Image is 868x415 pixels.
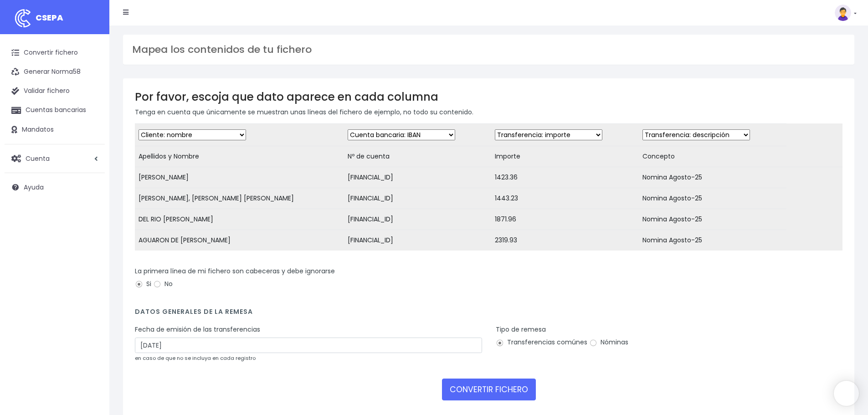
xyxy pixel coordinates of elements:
label: La primera línea de mi fichero son cabeceras y debe ignorarse [135,266,335,276]
td: Apellidos y Nombre [135,146,344,167]
td: [FINANCIAL_ID] [344,209,492,230]
h4: Datos generales de la remesa [135,308,842,320]
td: Nomina Agosto-25 [639,209,786,230]
td: 1871.96 [491,209,639,230]
p: Tenga en cuenta que únicamente se muestran unas líneas del fichero de ejemplo, no todo su contenido. [135,107,842,117]
h3: Por favor, escoja que dato aparece en cada columna [135,90,842,103]
button: CONVERTIR FICHERO [442,379,536,400]
a: Convertir fichero [5,43,105,62]
label: Tipo de remesa [496,325,546,334]
span: Ayuda [24,183,44,192]
td: [PERSON_NAME], [PERSON_NAME] [PERSON_NAME] [135,188,344,209]
td: [FINANCIAL_ID] [344,230,492,251]
td: Importe [491,146,639,167]
span: Cuenta [26,154,50,163]
td: Nomina Agosto-25 [639,230,786,251]
label: Transferencias comúnes [496,338,587,347]
a: Cuenta [5,149,105,168]
td: [FINANCIAL_ID] [344,188,492,209]
h3: Mapea los contenidos de tu fichero [132,44,845,56]
img: profile [835,5,851,21]
td: 2319.93 [491,230,639,251]
label: Fecha de emisión de las transferencias [135,325,260,334]
a: Cuentas bancarias [5,101,105,120]
a: Validar fichero [5,82,105,101]
td: AGUARON DE [PERSON_NAME] [135,230,344,251]
label: No [153,279,173,289]
td: Concepto [639,146,786,167]
td: Nomina Agosto-25 [639,188,786,209]
td: Nº de cuenta [344,146,492,167]
td: 1443.23 [491,188,639,209]
a: Ayuda [5,178,105,197]
a: Mandatos [5,120,105,139]
small: en caso de que no se incluya en cada registro [135,354,256,362]
label: Si [135,279,151,289]
td: 1423.36 [491,167,639,188]
td: DEL RIO [PERSON_NAME] [135,209,344,230]
td: [FINANCIAL_ID] [344,167,492,188]
label: Nóminas [589,338,628,347]
a: Generar Norma58 [5,62,105,82]
td: Nomina Agosto-25 [639,167,786,188]
img: logo [11,7,34,30]
span: CSEPA [36,12,63,23]
td: [PERSON_NAME] [135,167,344,188]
